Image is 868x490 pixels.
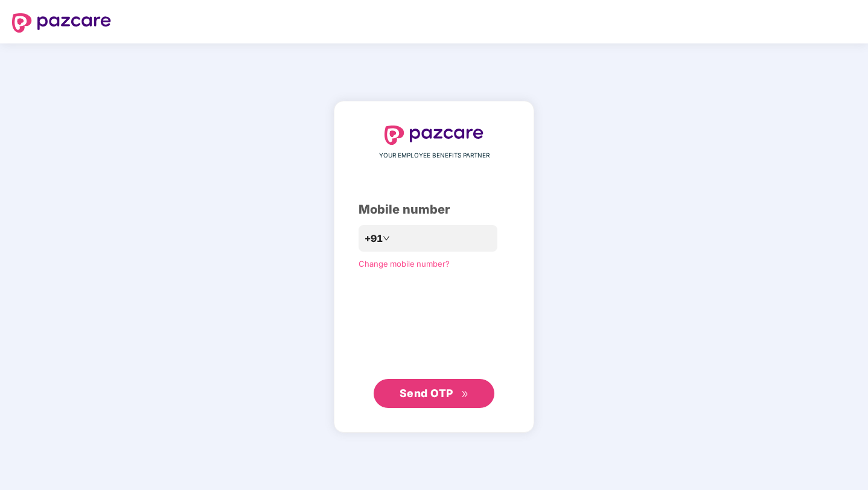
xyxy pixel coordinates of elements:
[383,235,390,242] span: down
[365,231,383,246] span: +91
[400,387,453,399] span: Send OTP
[385,126,483,145] img: logo
[359,259,450,269] a: Change mobile number?
[374,379,494,408] button: Send OTPdouble-right
[359,200,509,219] div: Mobile number
[379,151,490,161] span: YOUR EMPLOYEE BENEFITS PARTNER
[12,13,111,33] img: logo
[461,390,469,398] span: double-right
